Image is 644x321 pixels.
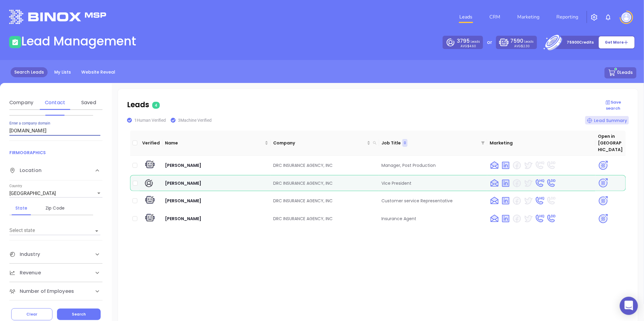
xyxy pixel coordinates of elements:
[373,141,377,145] span: search
[381,140,401,146] p: Job Title
[178,118,212,123] span: 3 Machine Verified
[9,161,102,180] div: Location
[92,227,101,235] button: Open
[546,196,556,206] img: phone DD no
[9,99,33,106] div: Company
[546,160,556,170] img: phone DD no
[523,214,533,223] img: twitter yes
[9,282,102,300] div: Number of Employees
[134,118,166,123] span: 1 Human Verified
[152,102,160,109] span: 4
[490,178,499,188] img: email yes
[144,178,154,188] img: human verify
[510,37,534,45] p: Leads
[165,216,201,222] span: [PERSON_NAME]
[487,39,492,46] p: or
[372,138,378,147] span: search
[9,167,42,174] span: Location
[9,10,106,24] img: logo
[490,196,499,206] img: email yes
[554,11,581,23] a: Reporting
[57,309,101,320] button: Search
[487,11,503,23] a: CRM
[598,213,609,224] img: psa
[501,178,511,188] img: linkedin yes
[523,178,533,188] img: twitter yes
[273,140,366,146] span: Company
[404,140,406,146] span: 0
[490,214,499,223] img: email yes
[379,210,487,227] td: Insurance Agent
[512,178,522,188] img: facebook no
[487,131,595,156] th: Marketing
[567,39,594,45] p: 75900 Credits
[11,308,52,320] button: Clear
[501,214,511,223] img: linkedin yes
[72,312,86,317] span: Search
[9,288,74,295] span: Number of Employees
[379,157,487,174] td: Manager, Post Production
[512,196,522,206] img: facebook no
[523,196,533,206] img: twitter yes
[535,178,545,188] img: phone HQ yes
[605,67,636,78] button: 0Leads
[457,37,480,45] p: Leads
[9,227,83,235] input: Pick..
[481,141,485,145] span: filter
[11,67,48,77] a: Search Leads
[480,138,486,148] span: filter
[26,312,37,317] span: Clear
[51,67,75,77] a: My Lists
[271,210,379,227] td: DRC INSURANCE AGENCY, INC
[535,214,545,223] img: phone HQ yes
[598,178,609,188] img: psa
[165,180,201,186] span: [PERSON_NAME]
[512,214,522,223] img: facebook no
[598,99,629,111] p: Save search
[165,198,201,204] span: [PERSON_NAME]
[523,160,533,170] img: twitter yes
[9,264,102,282] div: Revenue
[9,204,33,212] div: State
[598,196,609,206] img: psa
[144,213,156,224] img: machine verify
[9,149,102,156] p: FIRMOGRAPHICS
[457,11,475,23] a: Leads
[461,45,476,48] p: AVG
[535,196,545,206] img: phone HQ yes
[457,37,470,45] span: 3795
[144,160,156,171] img: machine verify
[599,36,635,49] button: Get More
[512,160,522,170] img: facebook no
[163,131,271,156] th: Name
[501,196,511,206] img: linkedin yes
[9,245,102,263] div: Industry
[585,116,629,124] div: Lead Summary
[535,160,545,170] img: phone HQ no
[9,269,41,276] span: Revenue
[43,204,67,212] div: Zip Code
[271,157,379,174] td: DRC INSURANCE AGENCY, INC
[595,131,626,156] th: Open in [GEOGRAPHIC_DATA]
[165,162,201,168] span: [PERSON_NAME]
[515,45,530,48] p: AVG
[591,14,598,21] img: iconSetting
[144,195,156,207] img: machine verify
[490,160,499,170] img: email yes
[9,251,40,258] span: Industry
[271,131,379,156] th: Company
[271,193,379,209] td: DRC INSURANCE AGENCY, INC
[43,99,67,106] div: Contact
[9,122,50,125] label: Enter a company domain
[78,67,119,77] a: Website Reveal
[510,37,523,45] span: 7590
[501,160,511,170] img: linkedin yes
[379,175,487,191] td: Vice President
[605,14,612,21] img: iconNotification
[77,99,101,106] div: Saved
[515,11,542,23] a: Marketing
[165,140,263,146] span: Name
[622,12,631,22] img: user
[379,193,487,209] td: Customer service Representative
[271,175,379,191] td: DRC INSURANCE AGENCY, INC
